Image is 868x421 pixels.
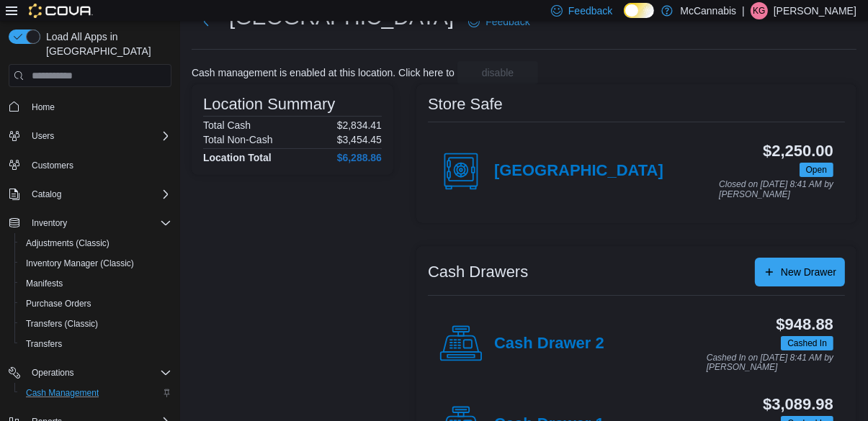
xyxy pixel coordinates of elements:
[680,2,736,19] p: McCannabis
[751,2,768,19] div: Kasidy Gosse
[26,298,91,309] span: Purchase Orders
[26,278,63,289] span: Manifests
[719,180,833,199] p: Closed on [DATE] 8:41 AM by [PERSON_NAME]
[20,275,68,292] a: Manifests
[26,214,171,232] span: Inventory
[20,235,115,252] a: Adjustments (Classic)
[20,335,68,353] a: Transfers
[3,184,177,204] button: Catalog
[14,233,177,253] button: Adjustments (Classic)
[568,4,612,18] span: Feedback
[26,99,61,116] a: Home
[26,258,134,269] span: Inventory Manager (Classic)
[3,363,177,383] button: Operations
[3,96,177,117] button: Home
[14,294,177,314] button: Purchase Orders
[482,65,514,80] span: disable
[26,318,98,330] span: Transfers (Classic)
[26,338,62,350] span: Transfers
[20,255,171,272] span: Inventory Manager (Classic)
[800,163,833,177] span: Open
[707,353,833,373] p: Cashed In on [DATE] 8:41 AM by [PERSON_NAME]
[14,253,177,273] button: Inventory Manager (Classic)
[26,387,99,399] span: Cash Management
[192,7,220,36] button: Next
[20,315,171,332] span: Transfers (Classic)
[26,237,109,249] span: Adjustments (Classic)
[428,96,503,113] h3: Store Safe
[14,334,177,354] button: Transfers
[624,3,654,18] input: Dark Mode
[40,30,171,58] span: Load All Apps in [GEOGRAPHIC_DATA]
[14,314,177,334] button: Transfers (Classic)
[26,186,67,203] button: Catalog
[337,152,382,163] h4: $6,288.86
[494,335,604,353] h4: Cash Drawer 2
[20,384,171,402] span: Cash Management
[20,275,171,292] span: Manifests
[26,364,171,381] span: Operations
[777,316,833,333] h3: $948.88
[20,255,140,272] a: Inventory Manager (Classic)
[755,258,845,286] button: New Drawer
[26,157,79,174] a: Customers
[3,213,177,233] button: Inventory
[192,67,455,78] p: Cash management is enabled at this location. Click here to
[20,335,171,353] span: Transfers
[763,142,833,160] h3: $2,250.00
[26,97,171,115] span: Home
[3,126,177,146] button: Users
[14,383,177,403] button: Cash Management
[494,162,663,181] h4: [GEOGRAPHIC_DATA]
[774,2,856,19] p: [PERSON_NAME]
[787,337,827,350] span: Cashed In
[32,367,74,379] span: Operations
[337,119,382,131] p: $2,834.41
[32,130,54,142] span: Users
[20,384,104,402] a: Cash Management
[20,295,171,312] span: Purchase Orders
[781,336,833,350] span: Cashed In
[26,156,171,174] span: Customers
[26,214,73,232] button: Inventory
[203,152,272,163] h4: Location Total
[26,364,80,381] button: Operations
[26,186,171,203] span: Catalog
[486,14,529,29] span: Feedback
[32,101,55,113] span: Home
[462,7,535,36] a: Feedback
[26,127,171,145] span: Users
[26,127,60,145] button: Users
[763,396,833,413] h3: $3,089.98
[3,155,177,176] button: Customers
[806,163,827,176] span: Open
[203,134,273,145] h6: Total Non-Cash
[742,2,745,19] p: |
[29,4,93,18] img: Cova
[20,235,171,252] span: Adjustments (Classic)
[14,273,177,294] button: Manifests
[781,265,836,279] span: New Drawer
[203,96,335,113] h3: Location Summary
[20,315,104,332] a: Transfers (Classic)
[32,189,61,200] span: Catalog
[20,295,97,312] a: Purchase Orders
[753,2,765,19] span: KG
[32,217,67,229] span: Inventory
[457,61,538,84] button: disable
[428,263,528,281] h3: Cash Drawers
[203,119,251,131] h6: Total Cash
[337,134,382,145] p: $3,454.45
[32,160,73,171] span: Customers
